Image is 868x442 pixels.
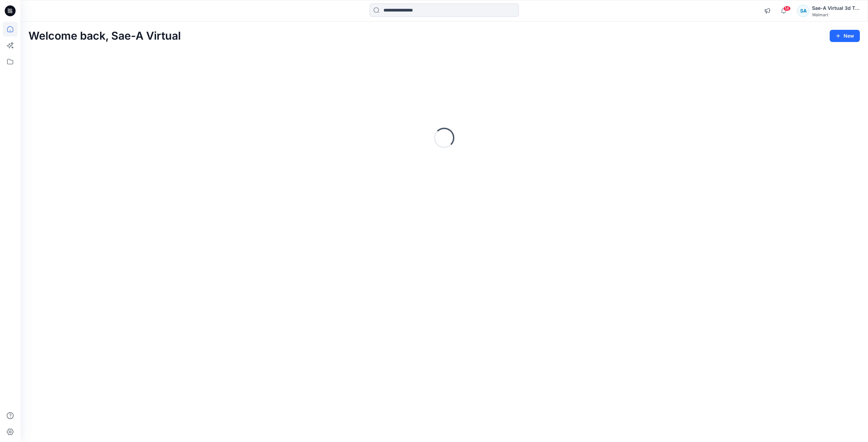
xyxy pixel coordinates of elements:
div: Sae-A Virtual 3d Team [812,4,860,12]
span: 14 [783,6,791,11]
button: New [830,30,860,42]
div: Walmart [812,12,860,17]
h2: Welcome back, Sae-A Virtual [28,30,181,42]
div: SA [797,5,809,17]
